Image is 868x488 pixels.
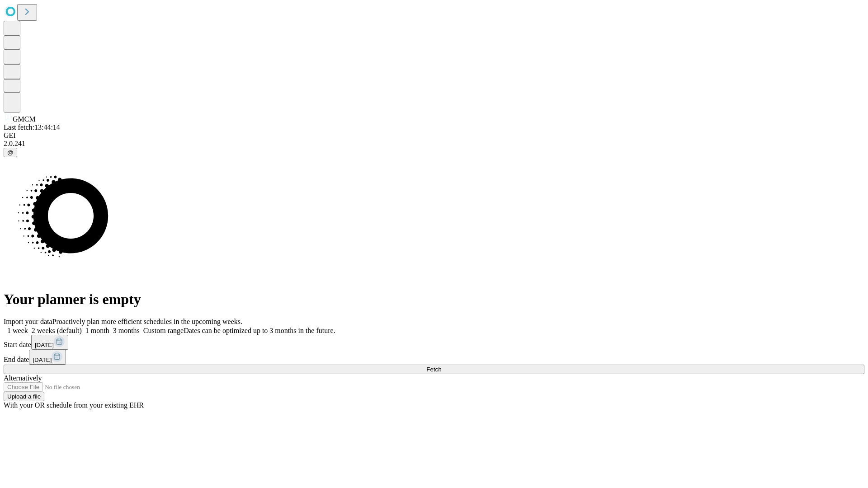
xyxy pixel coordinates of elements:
[4,365,864,374] button: Fetch
[7,149,14,156] span: @
[33,357,52,363] span: [DATE]
[184,327,335,334] span: Dates can be optimized up to 3 months in the future.
[143,327,184,334] span: Custom range
[113,327,140,334] span: 3 months
[52,318,242,325] span: Proactively plan more efficient schedules in the upcoming weeks.
[4,140,864,148] div: 2.0.241
[4,318,52,325] span: Import your data
[35,342,54,348] span: [DATE]
[426,366,441,373] span: Fetch
[7,327,28,334] span: 1 week
[4,335,864,350] div: Start date
[4,123,60,131] span: Last fetch: 13:44:14
[4,131,864,140] div: GEI
[4,374,42,382] span: Alternatively
[4,350,864,365] div: End date
[32,327,82,334] span: 2 weeks (default)
[31,335,68,350] button: [DATE]
[85,327,109,334] span: 1 month
[29,350,66,365] button: [DATE]
[4,148,17,157] button: @
[4,401,144,409] span: With your OR schedule from your existing EHR
[4,291,864,308] h1: Your planner is empty
[13,115,36,123] span: GMCM
[4,392,44,401] button: Upload a file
